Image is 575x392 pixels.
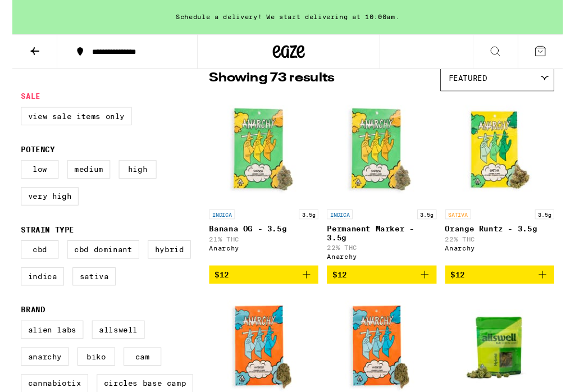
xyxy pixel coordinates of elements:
[546,219,566,229] p: 3.5g
[7,8,81,17] span: Hi. Need any help?
[328,277,442,297] button: Add to bag
[328,235,442,253] p: Permanent Marker - 3.5g
[452,219,479,229] p: SATIVA
[455,78,496,86] span: Featured
[452,277,566,297] button: Add to bag
[206,219,232,229] p: INDICA
[9,152,44,161] legend: Potency
[207,101,319,213] img: Anarchy - Banana OG - 3.5g
[330,101,442,213] img: Anarchy - Permanent Marker - 3.5g
[9,195,69,215] label: Very High
[299,219,320,229] p: 3.5g
[452,235,566,244] p: Orange Runtz - 3.5g
[63,279,108,298] label: Sativa
[452,256,566,263] div: Anarchy
[9,319,34,328] legend: Brand
[9,335,74,354] label: Alien Labs
[206,277,320,297] button: Add to bag
[452,246,566,253] p: 22% THC
[9,96,29,105] legend: Sale
[211,282,226,291] span: $12
[206,72,336,92] p: Showing 73 results
[9,251,48,270] label: CBD
[57,167,102,186] label: Medium
[9,235,65,244] legend: Strain Type
[68,363,107,382] label: Biko
[328,255,442,262] p: 22% THC
[453,101,565,213] img: Anarchy - Orange Runtz - 3.5g
[452,101,566,277] a: Open page for Orange Runtz - 3.5g from Anarchy
[458,282,473,291] span: $12
[9,279,54,298] label: Indica
[328,101,442,277] a: Open page for Permanent Marker - 3.5g from Anarchy
[328,265,442,272] div: Anarchy
[142,251,186,270] label: Hybrid
[206,235,320,244] p: Banana OG - 3.5g
[9,112,125,131] label: View Sale Items Only
[328,219,355,229] p: INDICA
[423,219,443,229] p: 3.5g
[9,167,48,186] label: Low
[57,251,133,270] label: CBD Dominant
[83,335,138,354] label: Allswell
[111,167,150,186] label: High
[206,101,320,277] a: Open page for Banana OG - 3.5g from Anarchy
[334,282,349,291] span: $12
[9,363,59,382] label: Anarchy
[116,363,156,382] label: CAM
[206,256,320,263] div: Anarchy
[206,246,320,253] p: 21% THC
